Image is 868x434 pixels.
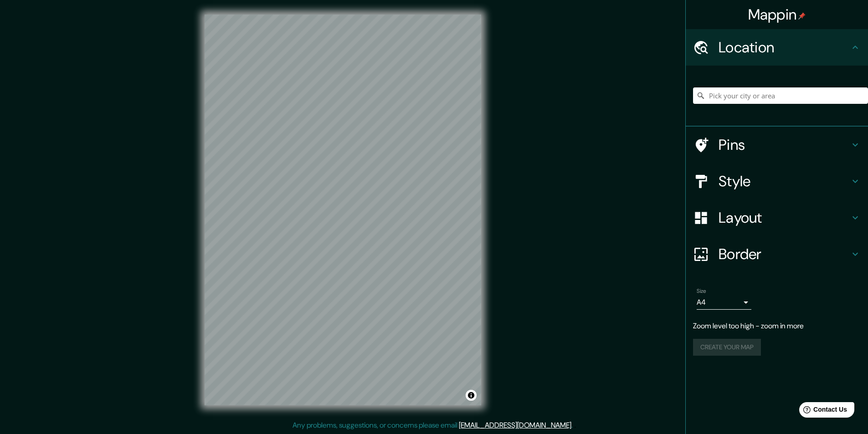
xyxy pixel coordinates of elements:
div: A4 [697,295,751,310]
div: Layout [686,199,868,236]
div: Location [686,29,868,66]
h4: Style [719,172,850,190]
a: [EMAIL_ADDRESS][DOMAIN_NAME] [459,420,571,430]
h4: Pins [719,136,850,154]
canvas: Map [205,15,481,405]
p: Any problems, suggestions, or concerns please email . [293,420,573,431]
iframe: Help widget launcher [787,398,858,424]
h4: Layout [719,209,850,227]
h4: Border [719,245,850,263]
input: Pick your city or area [693,87,868,104]
h4: Location [719,38,850,56]
h4: Mappin [748,5,806,24]
div: . [573,420,574,431]
label: Size [697,287,706,295]
p: Zoom level too high - zoom in more [693,321,861,332]
div: . [574,420,576,431]
img: pin-icon.png [798,12,806,20]
div: Pins [686,127,868,163]
div: Border [686,236,868,272]
button: Toggle attribution [466,390,477,401]
div: Style [686,163,868,199]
